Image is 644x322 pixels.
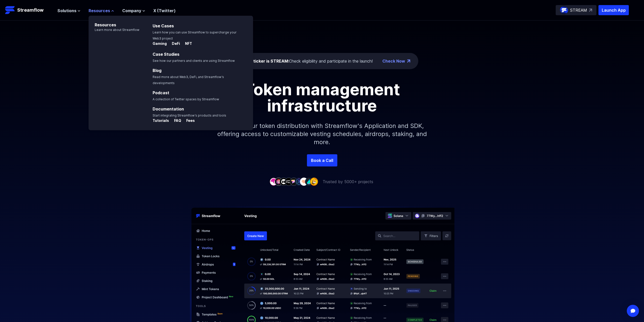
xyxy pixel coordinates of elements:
[182,119,195,124] a: Fees
[153,118,169,123] p: Tutorials
[57,8,76,14] span: Solutions
[17,7,44,14] p: Streamflow
[244,58,373,64] div: Check eligibility and participate in the launch!
[168,42,181,47] a: DeFi
[153,97,219,101] span: A collection of Twitter spaces by Streamflow
[589,9,592,12] img: top-right-arrow.svg
[307,154,337,166] a: Book a Call
[5,5,15,15] img: Streamflow Logo
[5,5,52,15] a: Streamflow
[310,178,318,185] img: company-9
[153,113,226,117] span: Start integrating Streamflow’s products and tools
[407,60,410,63] img: top-right-arrow.png
[182,118,195,123] p: Fees
[181,41,192,46] p: NFT
[213,114,431,154] p: Simplify your token distribution with Streamflow's Application and SDK, offering access to custom...
[89,8,114,14] button: Resources
[89,16,139,28] p: Resources
[89,28,139,32] p: Learn more about Streamflow
[269,178,278,185] img: company-1
[560,6,568,14] img: streamflow-logo-circle.png
[275,178,283,185] img: company-2
[122,8,145,14] button: Company
[153,41,167,46] p: Gaming
[153,75,224,85] span: Read more about Web3, DeFi, and Streamflow’s developments
[153,23,174,28] a: Use Cases
[280,178,288,185] img: company-3
[153,119,170,124] a: Tutorials
[89,8,110,14] span: Resources
[153,8,176,13] a: X (Twitter)
[57,8,80,14] button: Solutions
[153,30,237,40] span: Learn how you can use Streamflow to supercharge your Web3 project
[153,42,168,47] a: Gaming
[153,106,184,111] a: Documentation
[598,5,629,15] button: Launch App
[208,81,436,114] h1: Token management infrastructure
[168,41,180,46] p: DeFi
[300,178,308,185] img: company-7
[285,178,293,185] img: company-4
[122,8,141,14] span: Company
[556,5,596,15] a: STREAM
[295,178,303,185] img: company-6
[570,7,587,13] p: STREAM
[627,305,639,317] div: Open Intercom Messenger
[170,119,182,124] a: FAQ
[244,59,289,64] span: The ticker is STREAM:
[290,178,298,185] img: company-5
[382,58,405,64] a: Check Now
[153,52,179,57] a: Case Studies
[153,59,235,63] span: See how our partners and clients are using Streamflow
[181,42,192,47] a: NFT
[305,178,313,185] img: company-8
[170,118,181,123] p: FAQ
[323,179,373,185] p: Trusted by 5000+ projects
[153,90,169,95] a: Podcast
[153,68,161,73] a: Blog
